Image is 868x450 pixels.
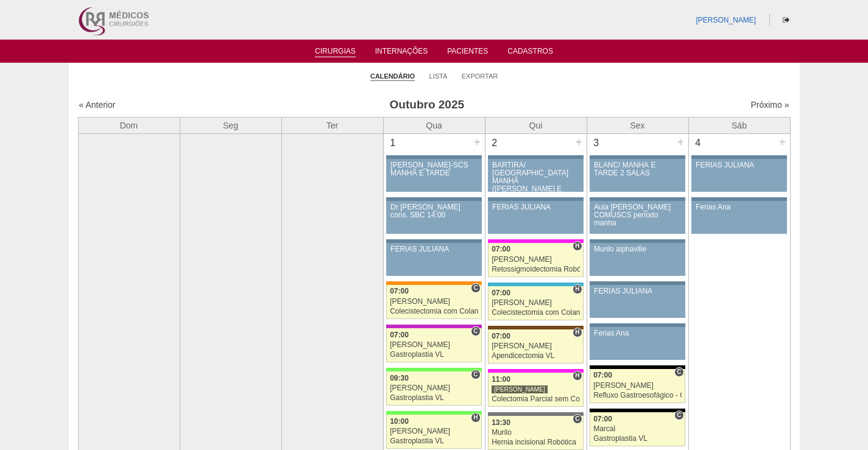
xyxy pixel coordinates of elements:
[492,438,580,446] div: Hernia incisional Robótica
[492,203,579,211] div: FERIAS JULIANA
[472,134,482,150] div: +
[488,283,583,286] div: Key: Neomater
[488,155,583,159] div: Key: Aviso
[594,287,681,295] div: FERIAS JULIANA
[674,410,683,420] span: Consultório
[593,415,612,423] span: 07:00
[386,239,481,243] div: Key: Aviso
[691,197,786,201] div: Key: Aviso
[590,201,685,234] a: Aula [PERSON_NAME] COMUSCS período manha
[390,287,409,295] span: 07:00
[492,375,510,384] span: 11:00
[386,243,481,276] a: FERIAS JULIANA
[390,298,478,306] div: [PERSON_NAME]
[488,197,583,201] div: Key: Aviso
[488,326,583,329] div: Key: Santa Joana
[492,395,580,403] div: Colectomia Parcial sem Colostomia VL
[590,409,685,412] div: Key: Blanc
[386,371,481,406] a: C 09:30 [PERSON_NAME] Gastroplastia VL
[594,161,681,177] div: BLANC/ MANHÃ E TARDE 2 SALAS
[696,203,783,211] div: Ferias Ana
[390,384,478,392] div: [PERSON_NAME]
[587,134,606,152] div: 3
[492,309,580,317] div: Colecistectomia com Colangiografia VL
[471,413,480,423] span: Hospital
[573,284,582,294] span: Hospital
[593,371,612,379] span: 07:00
[390,394,478,402] div: Gastroplastia VL
[573,328,582,337] span: Hospital
[390,203,478,219] div: Dr [PERSON_NAME] cons. SBC 14:00
[485,134,504,152] div: 2
[386,281,481,285] div: Key: São Luiz - SCS
[590,365,685,369] div: Key: Blanc
[691,201,786,234] a: Ferias Ana
[507,47,553,59] a: Cadastros
[386,197,481,201] div: Key: Aviso
[386,201,481,234] a: Dr [PERSON_NAME] cons. SBC 14:00
[386,411,481,415] div: Key: Brasil
[492,418,510,427] span: 13:30
[593,382,682,390] div: [PERSON_NAME]
[590,281,685,285] div: Key: Aviso
[590,327,685,360] a: Ferias Ana
[386,285,481,319] a: C 07:00 [PERSON_NAME] Colecistectomia com Colangiografia VL
[696,161,783,169] div: FERIAS JULIANA
[590,285,685,318] a: FERIAS JULIANA
[590,197,685,201] div: Key: Aviso
[79,100,116,110] a: « Anterior
[590,239,685,243] div: Key: Aviso
[574,134,584,150] div: +
[485,117,587,133] th: Qui
[492,385,548,394] div: [PERSON_NAME]
[383,117,485,133] th: Qua
[593,435,682,443] div: Gastroplastia VL
[488,369,583,373] div: Key: Pro Matre
[390,351,478,359] div: Gastroplastia VL
[676,134,686,150] div: +
[492,299,580,307] div: [PERSON_NAME]
[492,289,510,297] span: 07:00
[249,96,604,114] h3: Outubro 2025
[281,117,383,133] th: Ter
[593,425,682,433] div: Marcal
[488,416,583,450] a: C 13:30 Murilo Hernia incisional Robótica
[492,161,579,209] div: BARTIRA/ [GEOGRAPHIC_DATA] MANHÃ ([PERSON_NAME] E ANA)/ SANTA JOANA -TARDE
[691,159,786,192] a: FERIAS JULIANA
[593,392,682,399] div: Refluxo Gastroesofágico - Cirurgia VL
[384,134,403,152] div: 1
[488,286,583,320] a: H 07:00 [PERSON_NAME] Colecistectomia com Colangiografia VL
[492,245,510,253] span: 07:00
[492,265,580,273] div: Retossigmoidectomia Robótica
[375,47,428,59] a: Internações
[390,374,409,382] span: 09:30
[750,100,789,110] a: Próximo »
[691,155,786,159] div: Key: Aviso
[492,332,510,340] span: 07:00
[492,342,580,350] div: [PERSON_NAME]
[696,16,756,24] a: [PERSON_NAME]
[488,201,583,234] a: FERIAS JULIANA
[447,47,488,59] a: Pacientes
[594,203,681,228] div: Aula [PERSON_NAME] COMUSCS período manha
[492,352,580,360] div: Apendicectomia VL
[674,367,683,377] span: Consultório
[471,370,480,379] span: Consultório
[386,415,481,449] a: H 10:00 [PERSON_NAME] Gastroplastia VL
[462,72,498,80] a: Exportar
[390,331,409,339] span: 07:00
[390,245,478,253] div: FERIAS JULIANA
[587,117,688,133] th: Sex
[386,368,481,371] div: Key: Brasil
[492,256,580,264] div: [PERSON_NAME]
[471,283,480,293] span: Consultório
[390,341,478,349] div: [PERSON_NAME]
[688,117,790,133] th: Sáb
[488,412,583,416] div: Key: Santa Catarina
[386,328,481,362] a: C 07:00 [PERSON_NAME] Gastroplastia VL
[488,239,583,243] div: Key: Pro Matre
[180,117,281,133] th: Seg
[783,16,789,24] i: Sair
[689,134,708,152] div: 4
[594,245,681,253] div: Murilo alphaville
